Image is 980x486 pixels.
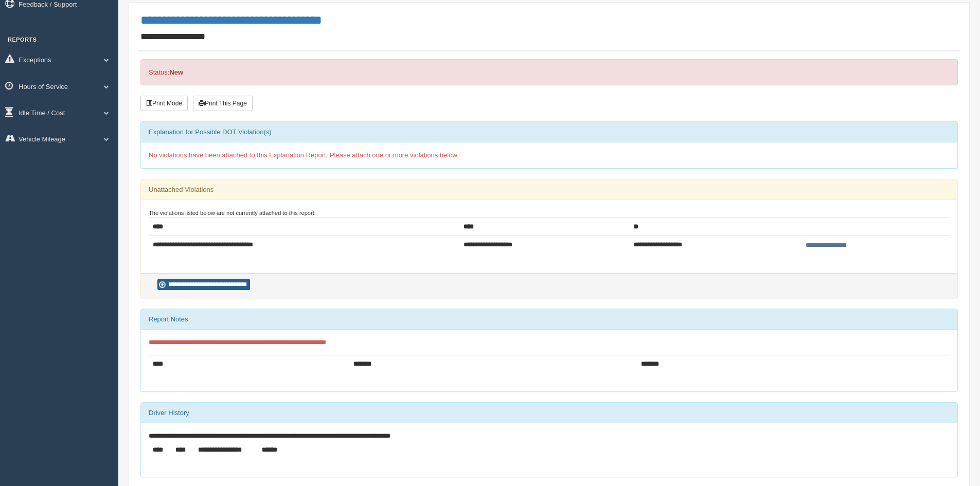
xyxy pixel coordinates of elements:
button: Print This Page [193,96,253,111]
div: Driver History [141,403,957,423]
small: The violations listed below are not currently attached to this report: [149,210,316,216]
div: Report Notes [141,309,957,330]
div: Unattached Violations [141,179,957,200]
span: No violations have been attached to this Explanation Report. Please attach one or more violations... [149,151,459,159]
div: Status: [140,59,958,85]
strong: New [169,68,183,76]
div: Explanation for Possible DOT Violation(s) [141,122,957,142]
button: Print Mode [140,96,188,111]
